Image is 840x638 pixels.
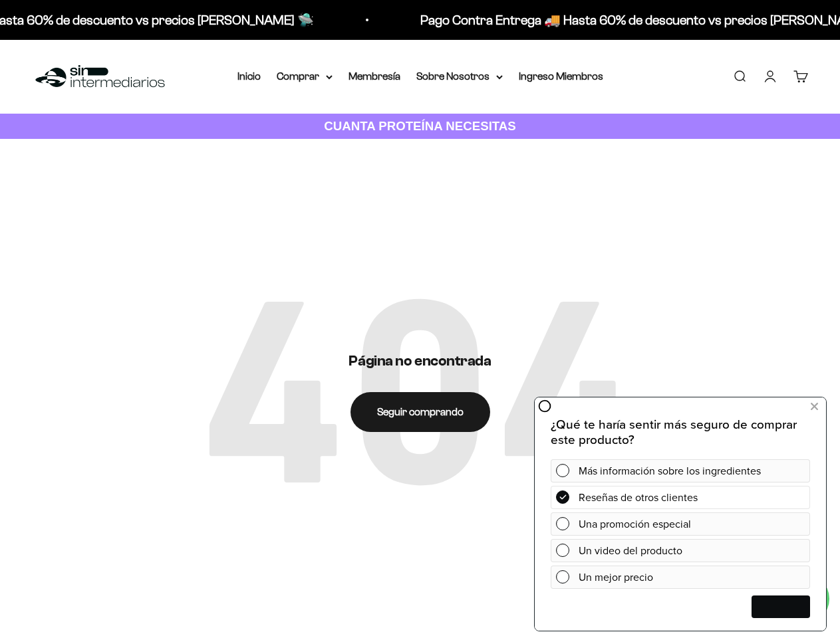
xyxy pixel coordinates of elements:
[277,68,333,85] summary: Comprar
[350,392,490,432] a: Seguir comprando
[349,70,400,82] a: Membresía
[335,9,801,31] p: Pago Contra Entrega 🚚 Hasta 60% de descuento vs precios [PERSON_NAME] 🛸
[535,396,826,631] iframe: zigpoll-iframe
[519,70,603,82] a: Ingreso Miembros
[416,68,503,85] summary: Sobre Nosotros
[237,70,261,82] a: Inicio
